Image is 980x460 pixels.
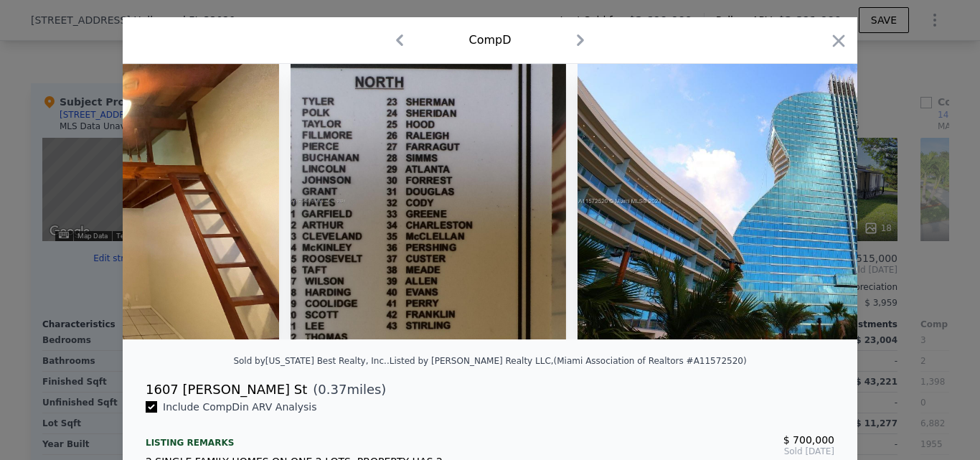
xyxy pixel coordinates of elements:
div: Listing remarks [146,426,479,449]
div: Comp D [468,32,511,49]
span: Include Comp D in ARV Analysis [157,401,323,413]
span: 0.37 [318,382,347,397]
span: ( miles) [307,380,386,400]
span: $ 700,000 [783,434,834,446]
span: Sold [DATE] [501,446,834,457]
div: Sold by [US_STATE] Best Realty, Inc. . [233,356,389,366]
img: Property Img [291,64,566,339]
div: 1607 [PERSON_NAME] St [146,380,307,400]
div: Listed by [PERSON_NAME] Realty LLC, (Miami Association of Realtors #A11572520) [390,356,747,366]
